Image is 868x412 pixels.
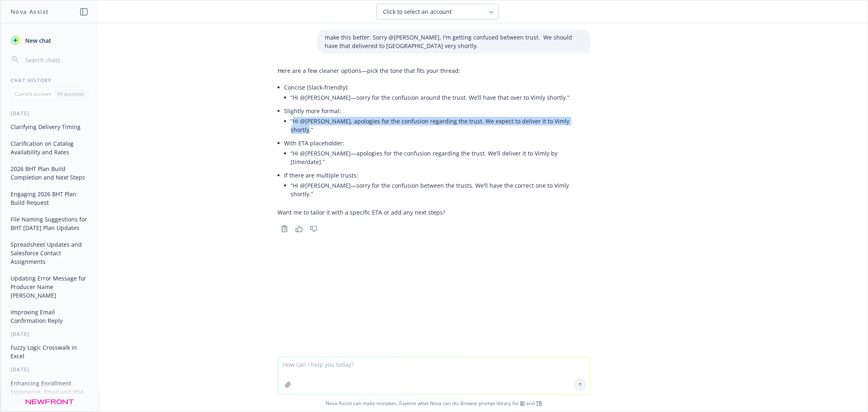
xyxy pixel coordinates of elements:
[291,180,590,200] li: “Hi @[PERSON_NAME]—sorry for the confusion between the trusts. We’ll have the correct one to Viml...
[7,187,92,209] button: Engaging 2026 BHT Plan Build Request
[278,208,590,217] p: Want me to tailor it with a specific ETA or add any next steps?
[7,238,92,268] button: Spreadsheet Updates and Salesforce Contact Assignments
[1,110,98,117] div: [DATE]
[57,90,84,97] p: All accounts
[7,33,92,48] button: New chat
[291,147,590,168] li: “Hi @[PERSON_NAME]—apologies for the confusion regarding the trust. We’ll deliver it to Vimly by ...
[1,77,98,84] div: Chat History
[7,305,92,327] button: Improving Email Confirmation Reply
[4,395,864,412] span: Nova Assist can make mistakes. Explore what Nova can do: Browse prompt library for and
[7,377,92,407] button: Enhancing Enrollment Experience: Email and HSA Fields Update
[291,115,590,136] li: “Hi @[PERSON_NAME], apologies for the confusion regarding the trust. We expect to deliver it to V...
[291,92,590,103] li: “Hi @[PERSON_NAME]—sorry for the confusion around the trust. We’ll have that over to Vimly shortly.”
[24,54,88,66] input: Search chats
[1,331,98,337] div: [DATE]
[1,366,98,373] div: [DATE]
[7,272,92,302] button: Updating Error Message for Producer Name [PERSON_NAME]
[284,107,590,115] p: Slightly more formal:
[7,341,92,363] button: Fuzzy Logic Crosswalk in Excel
[7,120,92,134] button: Clarifying Delivery Timing
[15,90,51,97] p: Current account
[7,137,92,159] button: Clarification on Catalog Availability and Rates
[376,4,498,20] button: Click to select an account
[7,162,92,184] button: 2026 BHT Plan Build Completion and Next Steps
[284,139,590,147] p: With ETA placeholder:
[284,83,590,92] p: Concise (Slack-friendly):
[278,66,590,75] p: Here are a few cleaner options—pick the tone that fits your thread:
[24,36,51,45] span: New chat
[284,171,590,180] p: If there are multiple trusts:
[7,213,92,234] button: File Naming Suggestions for BHT [DATE] Plan Updates
[281,225,288,232] svg: Copy to clipboard
[307,223,320,234] button: Thumbs down
[383,8,452,16] span: Click to select an account
[11,7,49,16] h1: Nova Assist
[520,400,525,407] a: BI
[536,400,542,407] a: TR
[325,33,582,50] p: make this better: Sorry @[PERSON_NAME], I'm getting confused between trust. We should have that d...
